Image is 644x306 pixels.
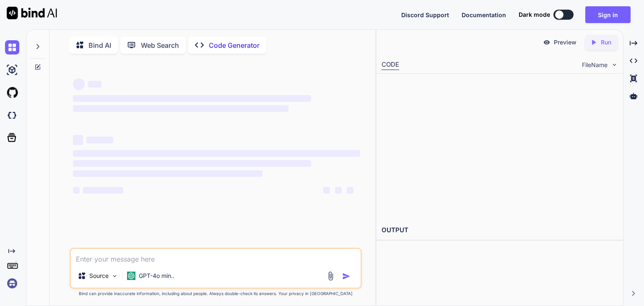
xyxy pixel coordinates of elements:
[5,86,19,100] img: githubLight
[5,276,19,290] img: signin
[5,108,19,122] img: darkCloudIdeIcon
[73,170,262,177] span: ‌
[462,11,506,18] span: Documentation
[111,272,118,280] img: Pick Models
[335,187,342,194] span: ‌
[73,150,360,157] span: ‌
[86,137,113,143] span: ‌
[582,61,608,69] span: FileName
[462,10,506,19] button: Documentation
[83,187,123,194] span: ‌
[519,10,550,19] span: Dark mode
[7,7,57,19] img: Bind AI
[73,187,80,194] span: ‌
[611,61,618,68] img: chevron down
[323,187,330,194] span: ‌
[70,290,362,297] p: Bind can provide inaccurate information, including about people. Always double-check its answers....
[601,38,611,47] p: Run
[554,38,576,47] p: Preview
[585,6,631,23] button: Sign in
[382,60,399,70] div: CODE
[73,78,85,90] span: ‌
[88,40,111,50] p: Bind AI
[347,187,353,194] span: ‌
[5,63,19,77] img: ai-studio
[377,220,623,240] h2: OUTPUT
[73,160,312,167] span: ‌
[89,272,109,280] p: Source
[139,272,174,280] p: GPT-4o min..
[141,40,179,50] p: Web Search
[88,81,101,88] span: ‌
[209,40,260,50] p: Code Generator
[127,272,135,280] img: GPT-4o mini
[543,39,551,46] img: preview
[5,40,19,54] img: chat
[401,10,449,19] button: Discord Support
[326,271,335,281] img: attachment
[73,95,312,102] span: ‌
[401,11,449,18] span: Discord Support
[342,272,351,280] img: icon
[73,135,83,145] span: ‌
[73,105,288,112] span: ‌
